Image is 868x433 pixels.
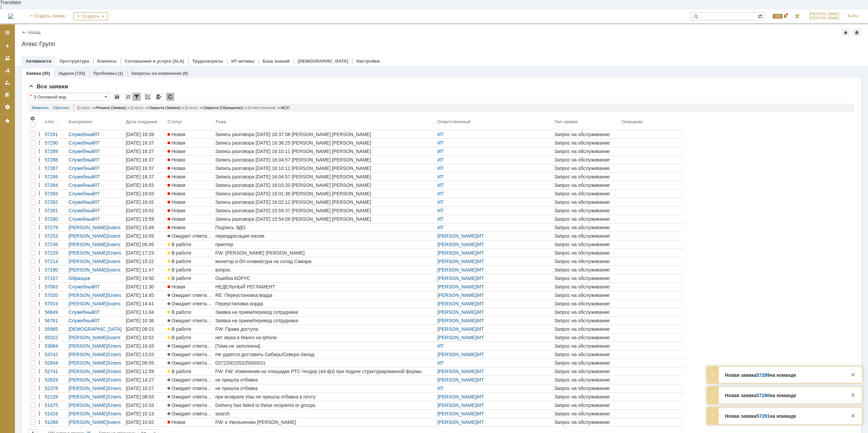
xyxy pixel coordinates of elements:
div: Запрос на обслуживание [554,191,619,196]
div: Скопировать ссылку на список [144,93,152,101]
a: 57283 [43,190,67,198]
a: Изменить [32,104,49,112]
div: Экспорт списка [155,93,163,101]
a: [PERSON_NAME] [68,267,107,273]
a: ИТ [437,182,444,188]
a: [PERSON_NAME] [437,276,476,281]
a: 57063 [43,283,67,291]
a: [DATE] 11:47 [124,266,166,274]
th: Номер [43,114,67,130]
a: Мои заявки [2,77,13,88]
a: 57280 [43,215,67,223]
a: Служебный [68,174,94,179]
a: переадресация писем. [214,232,436,240]
div: [DATE] 16:37 [126,157,154,163]
a: Запись разговора [DATE] 15:54:09 [PERSON_NAME] [PERSON_NAME] [214,215,436,223]
a: Выйти [844,9,863,23]
a: Новая [166,156,214,164]
span: Новая [167,149,185,154]
div: Запрос на обслуживание [554,276,619,281]
div: 57291 [45,132,66,137]
a: [PERSON_NAME] [68,250,107,256]
a: [DEMOGRAPHIC_DATA] [298,59,348,64]
div: Запись разговора [DATE] 15:59:37 [PERSON_NAME] [PERSON_NAME] [215,208,435,213]
div: Запрос на обслуживание [554,242,619,247]
a: принтер [214,240,436,248]
div: Запись разговора [DATE] 15:54:09 [PERSON_NAME] [PERSON_NAME] [215,216,435,222]
div: Запрос на обслуживание [554,149,619,154]
div: 57287 [45,166,66,171]
div: 57063 [45,284,66,289]
a: [DATE] 16:03 [124,190,166,198]
div: Запрос на обслуживание [554,250,619,256]
div: Создать [73,12,108,20]
a: IT [96,284,100,289]
a: ИТ [437,166,444,171]
span: [PERSON_NAME] [809,16,840,20]
a: [DATE] 16:37 [124,173,166,181]
th: Тема [214,114,436,130]
a: Запрос на обслуживание [553,232,620,240]
a: Запрос на обслуживание [553,173,620,181]
a: Новая [166,207,214,215]
th: Ответственный [436,114,553,130]
span: Новая [167,208,185,213]
a: 57157 [43,274,67,282]
a: Запрос на обслуживание [553,139,620,147]
a: users [109,225,120,230]
div: Запрос на обслуживание [554,267,619,273]
a: Сбросить [53,104,70,112]
a: 57284 [43,181,67,189]
a: [DATE] 16:02 [124,207,166,215]
div: Контрагент [68,119,94,124]
div: 57157 [45,276,66,281]
a: 57236 [43,240,67,248]
a: 57281 [43,207,67,215]
div: [DATE] 17:23 [126,250,154,256]
a: Запрос на обслуживание [553,130,620,138]
a: Новая [166,223,214,232]
div: [DATE] 16:03 [126,182,154,188]
div: 57229 [45,250,66,256]
a: [DATE] 16:37 [124,156,166,164]
a: Задачи [58,71,74,76]
a: ИТ [437,199,444,205]
a: IT [96,140,100,146]
a: Запись разговора [DATE] 16:04:57 [PERSON_NAME] [PERSON_NAME] [214,156,436,164]
a: Новая [166,283,214,291]
a: [DATE] 16:37 [124,147,166,155]
a: [DATE] 05:45 [124,240,166,248]
div: Запись разговора [DATE] 16:02:12 [PERSON_NAME] [PERSON_NAME] [215,199,435,205]
div: Запрос на обслуживание [554,259,619,264]
th: Контрагент [67,114,124,130]
a: [DATE] 15:59 [124,215,166,223]
a: IT [96,166,100,171]
a: 57288 [43,156,67,164]
a: 57287 [43,164,67,172]
a: IT [96,149,100,154]
span: В работе [167,259,191,264]
div: Обновлять список [166,93,174,101]
div: Запрос на обслуживание [554,132,619,137]
div: Ошибка КОРУС [215,276,435,281]
a: Запрос на обслуживание [553,181,620,189]
span: [PERSON_NAME] [809,12,840,16]
div: переадресация писем. [215,233,435,239]
a: Служебный [68,149,94,154]
span: Новая [167,225,185,230]
div: 57253 [45,233,66,239]
a: ИТ [437,132,444,137]
a: Соглашения и услуги (SLA) [125,59,184,64]
a: Новая [166,164,214,172]
a: users [109,242,120,247]
div: [DATE] 16:39 [126,132,154,137]
a: Трудозатраты [192,59,223,64]
div: Сортировка... [124,93,132,101]
a: FW: [PERSON_NAME] [PERSON_NAME] [214,249,436,257]
div: [DATE] 16:37 [126,166,154,171]
a: Запрос на обслуживание [553,198,620,206]
div: 57289 [45,149,66,154]
div: Сохранить вид [113,93,121,101]
div: 57236 [45,242,66,247]
a: 57253 [43,232,67,240]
